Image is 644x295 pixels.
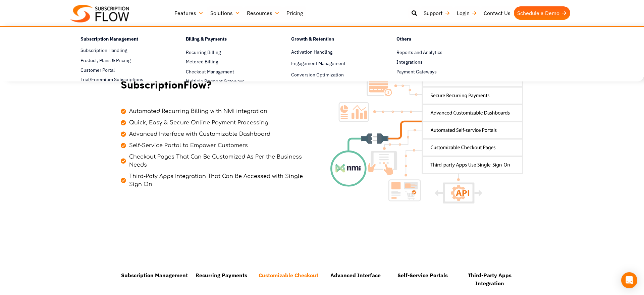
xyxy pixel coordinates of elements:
li: Customizable Checkout [255,267,322,291]
h2: Why Integrate NMI with SubscriptionFlow? [121,66,314,91]
a: Resources [244,6,283,20]
a: Login [453,6,480,20]
span: Advanced Interface with Customizable Dashboard [127,130,270,138]
a: Product, Plans & Pricing [80,56,162,64]
a: Multiple Payment Gateways [186,77,268,85]
a: Reports and Analytics [396,48,478,56]
a: Trial/Freemium Subscriptions [80,76,162,84]
a: Solutions [207,6,244,20]
span: Checkout Pages That Can Be Customized As Per the Business Needs [127,153,314,169]
a: Activation Handling [291,48,373,56]
a: Support [420,6,453,20]
span: Customer Portal [80,67,115,74]
a: Pricing [283,6,306,20]
span: Quick, Easy & Secure Online Payment Processing [127,119,268,127]
a: Customer Portal [80,66,162,74]
li: Subscription Management [121,267,188,291]
div: Open Intercom Messenger [621,272,637,288]
a: Payment Gateways [396,68,478,76]
a: Contact Us [480,6,514,20]
li: Third-Party Apps Integration [456,267,523,291]
span: Reports and Analytics [396,49,442,56]
span: Checkout Management [186,68,234,75]
li: Advanced Interface [322,267,389,291]
a: Subscription Handling [80,47,162,55]
h4: Billing & Payments [186,35,268,45]
span: Third-Paty Apps Integration That Can Be Accessed with Single Sign On [127,172,314,188]
h4: Subscription Management [80,35,162,45]
img: Subscriptionflow [70,5,129,22]
a: Engagement Management [291,60,373,68]
a: Checkout Management [186,68,268,76]
li: Self-Service Portals [389,267,456,291]
span: Product, Plans & Pricing [80,57,130,64]
h4: Growth & Retention [291,35,373,45]
a: Schedule a Demo [514,6,570,20]
a: Conversion Optimization [291,71,373,79]
span: Automated Recurring Billing with NMI integration [127,107,267,115]
li: Recurring Payments [188,267,255,291]
span: Recurring Billing [186,49,221,56]
a: Metered Billing [186,58,268,66]
a: Recurring Billing [186,48,268,56]
span: Self-Service Portal to Empower Customers [127,141,248,150]
h4: Others [396,35,478,45]
span: Payment Gateways [396,68,437,75]
span: Integrations [396,59,423,66]
a: Features [171,6,207,20]
a: Integrations [396,58,478,66]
